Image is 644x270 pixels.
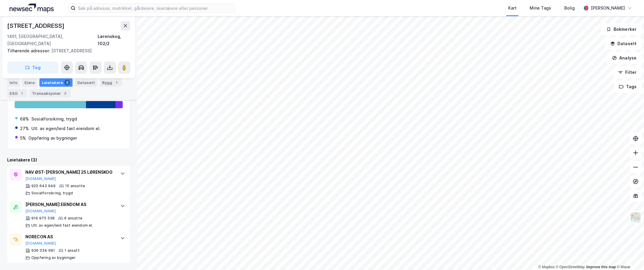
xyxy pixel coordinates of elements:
button: Datasett [605,38,642,50]
div: Eiere [22,78,37,87]
div: 1 [19,90,25,96]
button: Tag [7,62,59,74]
div: 68% [20,115,29,123]
div: Leietakere (3) [7,156,130,164]
div: Bolig [564,4,575,12]
a: Improve this map [586,265,616,269]
div: [STREET_ADDRESS] [7,47,125,54]
div: Leietakere [39,78,73,87]
div: [PERSON_NAME] EIENDOM AS [25,201,114,208]
div: NAV ØST-[PERSON_NAME] 25 LØRENSKOG [25,169,114,176]
a: Mapbox [538,265,555,269]
button: [DOMAIN_NAME] [25,241,56,246]
button: Bokmerker [601,23,642,35]
div: 936 034 691 [31,248,55,253]
div: ESG [7,89,27,97]
div: Transaksjoner [30,89,70,97]
button: Analyse [607,52,642,64]
div: 27% [20,125,29,132]
div: Sosialforsikring, trygd [31,115,77,123]
div: 920 643 949 [31,184,56,188]
div: 1461, [GEOGRAPHIC_DATA], [GEOGRAPHIC_DATA] [7,33,98,47]
button: Filter [613,66,642,78]
div: 6 ansatte [64,216,82,221]
span: Tilhørende adresser: [7,48,51,53]
div: 15 ansatte [65,184,85,188]
div: Bygg [100,78,122,87]
div: 1 ansatt [64,248,80,253]
div: Oppføring av bygninger [28,135,77,142]
div: 3 [64,80,70,86]
div: 5% [20,135,26,142]
div: Lørenskog, 102/2 [98,33,130,47]
div: 1 [113,80,119,86]
img: Z [630,212,641,223]
div: 916 975 538 [31,216,55,221]
div: [PERSON_NAME] [591,4,625,12]
input: Søk på adresse, matrikkel, gårdeiere, leietakere eller personer [76,4,235,13]
div: Kart [508,4,517,12]
div: Oppføring av bygninger [31,255,76,260]
div: Utl. av egen/leid fast eiendom el. [31,125,101,132]
a: OpenStreetMap [556,265,585,269]
iframe: Chat Widget [614,241,644,270]
div: Utl. av egen/leid fast eiendom el. [31,223,93,228]
div: Info [7,78,20,87]
div: Sosialforsikring, trygd [31,191,73,196]
button: [DOMAIN_NAME] [25,209,56,213]
div: NORECON AS [25,233,114,240]
div: [STREET_ADDRESS] [7,21,66,30]
div: Kontrollprogram for chat [614,241,644,270]
img: logo.a4113a55bc3d86da70a041830d287a7e.svg [10,4,54,13]
div: Datasett [75,78,97,87]
button: [DOMAIN_NAME] [25,176,56,181]
div: 2 [62,90,68,96]
div: Mine Tags [530,4,551,12]
button: Tags [614,81,642,93]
